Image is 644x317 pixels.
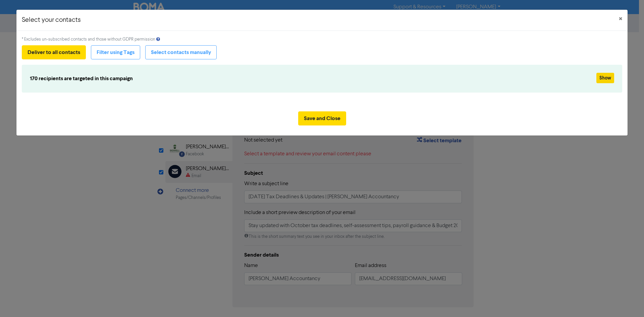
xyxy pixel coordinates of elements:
button: Select contacts manually [145,45,217,59]
button: Filter using Tags [91,45,140,59]
div: * Excludes un-subscribed contacts [22,36,622,43]
button: Save and Close [298,111,346,125]
iframe: Chat Widget [610,285,644,317]
button: Close [613,10,628,29]
span: × [619,14,622,24]
span: and those without GDPR permission [88,37,160,42]
button: Show [596,73,614,83]
h5: Select your contacts [22,15,81,25]
button: Deliver to all contacts [22,45,86,59]
h6: 170 recipients are targeted in this campaign [30,75,515,82]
